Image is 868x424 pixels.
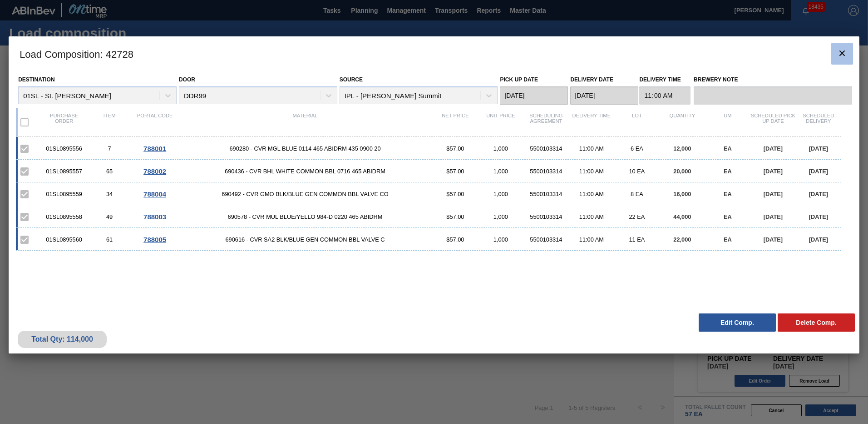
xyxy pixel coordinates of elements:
div: 01SL0895558 [41,213,87,220]
div: Purchase order [41,113,87,132]
div: 10 EA [614,168,660,175]
span: 788001 [143,145,166,152]
div: Portal code [132,113,178,132]
div: 1,000 [478,191,523,197]
div: 11 EA [614,236,660,243]
div: 7 [87,145,132,152]
div: $57.00 [433,168,478,175]
span: 44,000 [673,213,691,220]
div: 01SL0895556 [41,145,87,152]
span: 788003 [143,213,166,221]
div: $57.00 [433,236,478,243]
span: 788002 [143,167,166,175]
span: EA [724,168,732,175]
span: [DATE] [764,168,783,175]
span: 788005 [143,236,166,243]
div: Go to Order [132,236,178,243]
div: 11:00 AM [569,213,614,220]
span: EA [724,191,732,197]
div: 1,000 [478,236,523,243]
div: Total Qty: 114,000 [25,335,100,343]
input: mm/dd/yyyy [500,86,568,105]
div: 5500103314 [523,191,569,197]
div: 1,000 [478,145,523,152]
div: 8 EA [614,191,660,197]
div: Net Price [433,113,478,132]
div: Go to Order [132,145,178,152]
div: Item [87,113,132,132]
button: Delete Comp. [778,313,855,332]
div: 34 [87,191,132,197]
div: Scheduled Delivery [796,113,841,132]
span: EA [724,236,732,243]
span: [DATE] [764,145,783,152]
span: 22,000 [673,236,691,243]
div: Scheduled Pick up Date [750,113,796,132]
span: 690616 - CVR SA2 BLK/BLUE GEN COMMON BBL VALVE C [178,236,433,243]
span: EA [724,145,732,152]
div: 11:00 AM [569,236,614,243]
input: mm/dd/yyyy [570,86,638,105]
div: 61 [87,236,132,243]
span: 690492 - CVR GMO BLK/BLUE GEN COMMON BBL VALVE CO [178,191,433,197]
span: 16,000 [673,191,691,197]
span: 20,000 [673,168,691,175]
div: 01SL0895557 [41,168,87,175]
div: 22 EA [614,213,660,220]
span: 12,000 [673,145,691,152]
div: Material [178,113,433,132]
h3: Load Composition : 42728 [9,36,859,71]
span: 690436 - CVR BHL WHITE COMMON BBL 0716 465 ABIDRM [178,168,433,175]
div: UM [705,113,750,132]
label: Door [179,76,195,83]
div: 01SL0895560 [41,236,87,243]
span: 690280 - CVR MGL BLUE 0114 465 ABIDRM 435 0900 20 [178,145,433,152]
div: $57.00 [433,191,478,197]
div: 65 [87,168,132,175]
div: 5500103314 [523,145,569,152]
span: EA [724,213,732,220]
span: [DATE] [764,236,783,243]
div: 1,000 [478,213,523,220]
div: $57.00 [433,145,478,152]
div: 01SL0895559 [41,191,87,197]
div: 5500103314 [523,213,569,220]
div: Delivery Time [569,113,614,132]
div: Go to Order [132,190,178,198]
div: 6 EA [614,145,660,152]
label: Delivery Date [570,76,613,83]
span: [DATE] [809,213,828,220]
label: Brewery Note [694,73,852,86]
div: 11:00 AM [569,145,614,152]
div: 5500103314 [523,168,569,175]
span: [DATE] [809,145,828,152]
div: $57.00 [433,213,478,220]
button: Edit Comp. [699,313,776,332]
span: [DATE] [764,191,783,197]
div: Go to Order [132,213,178,221]
span: 690578 - CVR MUL BLUE/YELLO 984-D 0220 465 ABIDRM [178,213,433,220]
span: [DATE] [809,236,828,243]
span: 788004 [143,190,166,198]
div: 5500103314 [523,236,569,243]
div: Lot [614,113,660,132]
span: [DATE] [809,191,828,197]
label: Source [340,76,363,83]
label: Destination [18,76,54,83]
div: 1,000 [478,168,523,175]
div: 11:00 AM [569,168,614,175]
label: Delivery Time [639,73,690,86]
div: Scheduling Agreement [523,113,569,132]
span: [DATE] [809,168,828,175]
div: 11:00 AM [569,191,614,197]
div: 49 [87,213,132,220]
span: [DATE] [764,213,783,220]
div: Unit Price [478,113,523,132]
label: Pick up Date [500,76,538,83]
div: Quantity [660,113,705,132]
div: Go to Order [132,167,178,175]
